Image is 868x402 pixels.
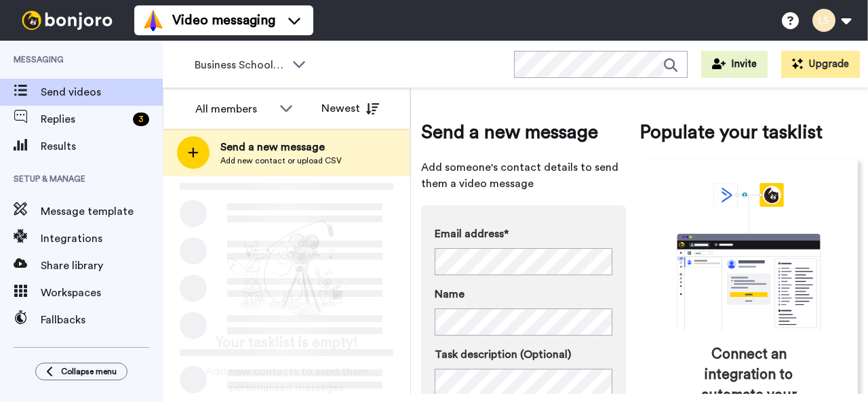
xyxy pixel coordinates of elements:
[195,101,273,117] div: All members
[142,9,164,31] img: vm-color.svg
[435,286,465,302] span: Name
[172,11,275,30] span: Video messaging
[647,183,850,331] div: animation
[183,363,390,396] span: Add new contacts to send them personalised messages
[41,230,163,247] span: Integrations
[220,139,342,155] span: Send a new message
[220,155,342,166] span: Add new contact or upload CSV
[781,51,860,78] button: Upgrade
[41,138,163,155] span: Results
[41,203,163,220] span: Message template
[701,51,768,78] button: Invite
[216,333,358,353] span: Your tasklist is empty!
[41,258,163,274] span: Share library
[421,119,626,146] span: Send a new message
[16,11,118,30] img: bj-logo-header-white.svg
[41,312,163,328] span: Fallbacks
[41,285,163,301] span: Workspaces
[311,95,389,122] button: Newest
[639,119,858,146] span: Populate your tasklist
[219,214,355,323] img: ready-set-action.png
[435,346,612,363] label: Task description (Optional)
[41,84,163,100] span: Send videos
[435,226,612,242] label: Email address*
[195,57,285,73] span: Business School 2025
[61,366,117,377] span: Collapse menu
[133,113,149,126] div: 3
[41,111,127,127] span: Replies
[421,159,626,192] span: Add someone's contact details to send them a video message
[35,363,127,380] button: Collapse menu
